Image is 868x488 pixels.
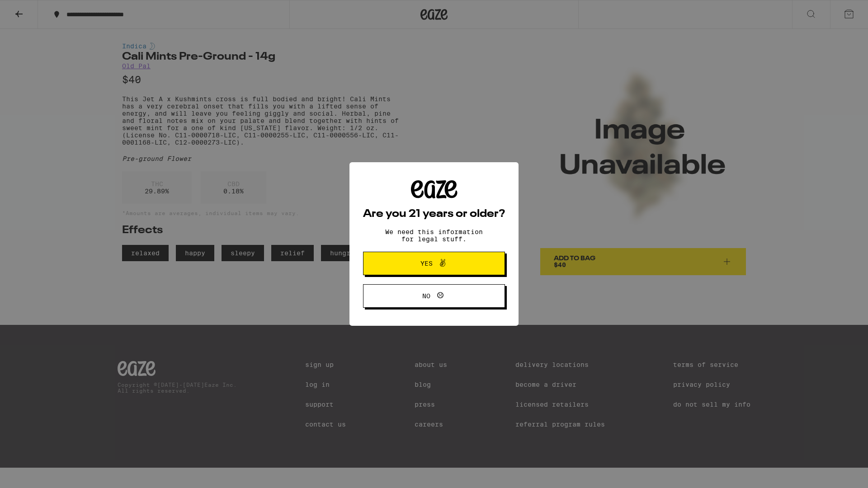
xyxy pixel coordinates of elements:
[363,284,505,308] button: No
[420,260,433,267] span: Yes
[377,228,491,243] p: We need this information for legal stuff.
[811,461,859,483] iframe: Opens a widget where you can find more information
[363,252,505,275] button: Yes
[422,293,430,299] span: No
[363,209,505,220] h2: Are you 21 years or older?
